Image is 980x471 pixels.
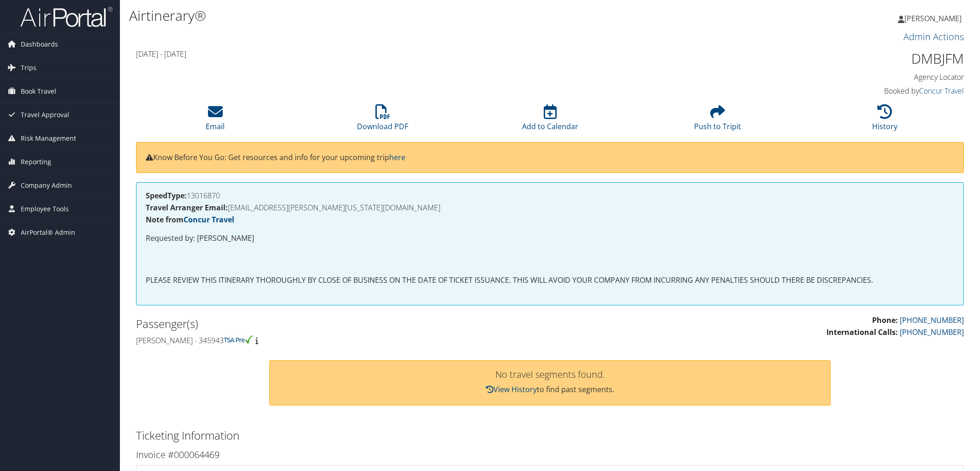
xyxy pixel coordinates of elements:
a: Admin Actions [903,30,964,43]
h4: Booked by [767,86,964,96]
strong: International Calls: [826,327,898,337]
p: to find past segments. [279,384,821,396]
h4: [PERSON_NAME] - 345943 [136,335,543,346]
h4: Agency Locator [767,72,964,82]
p: Requested by: [PERSON_NAME] [146,233,954,244]
h2: Passenger(s) [136,316,543,332]
h1: DMBJFM [767,49,964,68]
p: Know Before You Go: Get resources and info for your upcoming trip [146,152,954,164]
strong: Travel Arranger Email: [146,203,228,213]
a: Email [206,109,225,131]
strong: SpeedType: [146,191,187,201]
h4: [DATE] - [DATE] [136,49,754,59]
span: Company Admin [21,174,72,197]
h3: No travel segments found. [279,370,821,379]
img: tsa-precheck.png [224,335,254,344]
a: View History [486,384,537,394]
span: Risk Management [21,127,76,150]
a: Download PDF [357,109,408,131]
h4: 13016870 [146,192,954,199]
a: Push to Tripit [694,109,741,131]
span: Trips [21,56,36,79]
a: [PHONE_NUMBER] [900,315,964,325]
a: Concur Travel [919,86,964,96]
img: airportal-logo.png [20,6,113,28]
span: Reporting [21,150,51,173]
span: AirPortal® Admin [21,221,75,244]
p: PLEASE REVIEW THIS ITINERARY THOROUGHLY BY CLOSE OF BUSINESS ON THE DATE OF TICKET ISSUANCE. THIS... [146,274,954,286]
a: [PHONE_NUMBER] [900,327,964,337]
span: Dashboards [21,33,58,56]
h2: Ticketing Information [136,428,964,443]
span: Book Travel [21,80,56,103]
h3: Invoice #000064469 [136,448,964,461]
span: [PERSON_NAME] [904,13,962,24]
span: Employee Tools [21,197,69,221]
a: History [872,109,897,131]
strong: Phone: [872,315,898,325]
a: Add to Calendar [522,109,578,131]
h4: [EMAIL_ADDRESS][PERSON_NAME][US_STATE][DOMAIN_NAME] [146,204,954,211]
strong: Note from [146,215,234,225]
a: [PERSON_NAME] [898,5,971,32]
h1: Airtinerary® [129,6,690,25]
a: Concur Travel [184,215,234,225]
a: here [389,152,405,162]
span: Travel Approval [21,103,69,126]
